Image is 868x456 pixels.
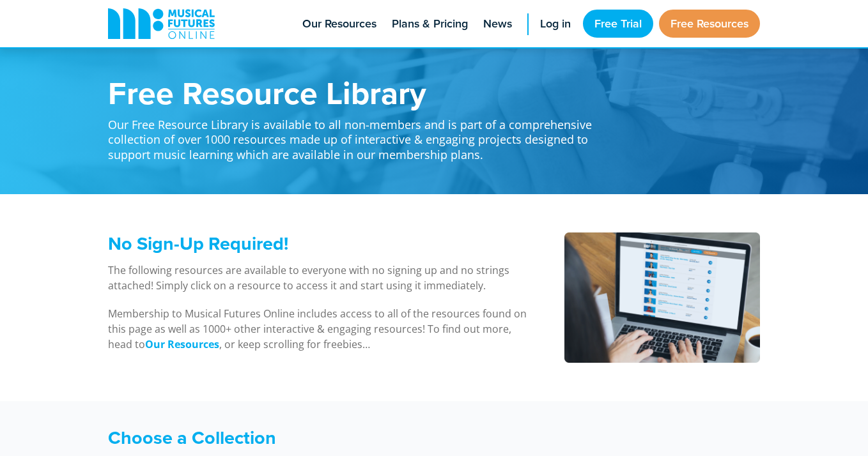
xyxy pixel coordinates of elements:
h3: Choose a Collection [108,427,607,449]
p: Membership to Musical Futures Online includes access to all of the resources found on this page a... [108,306,532,352]
a: Free Resources [659,10,760,38]
span: Our Resources [302,15,376,33]
h1: Free Resource Library [108,77,607,109]
span: No Sign-Up Required! [108,230,288,257]
p: The following resources are available to everyone with no signing up and no strings attached! Sim... [108,262,532,293]
span: Log in [540,15,571,33]
span: News [483,15,512,33]
p: Our Free Resource Library is available to all non-members and is part of a comprehensive collecti... [108,109,607,162]
span: Plans & Pricing [392,15,468,33]
a: Free Trial [583,10,653,38]
a: Our Resources [145,337,219,352]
